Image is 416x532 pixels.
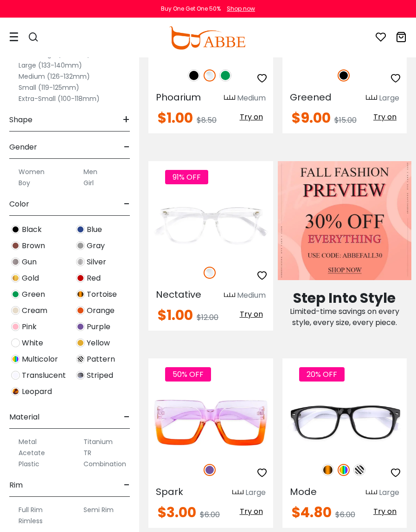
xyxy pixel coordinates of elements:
[282,392,407,454] img: Multicolor Mode - Plastic ,Universal Bridge Fit
[76,338,85,347] img: Yellow
[371,506,399,518] button: Try on
[200,509,220,520] span: $6.00
[76,225,85,234] img: Blue
[22,224,42,235] span: Black
[11,306,20,315] img: Cream
[87,273,101,284] span: Red
[19,515,43,526] label: Rimless
[338,464,350,476] img: Multicolor
[290,306,399,328] span: Limited-time savings on every style, every size, every piece.
[87,321,110,332] span: Purple
[222,5,255,13] a: Shop now
[83,177,94,188] label: Girl
[22,305,47,316] span: Cream
[188,69,200,81] img: Black
[87,257,106,268] span: Silver
[124,474,130,496] span: -
[240,112,263,122] span: Try on
[19,60,82,71] label: Large (133-140mm)
[204,69,216,81] img: Clear
[158,502,196,522] span: $3.00
[22,386,52,397] span: Leopard
[322,464,334,476] img: Tortoise
[11,225,20,234] img: Black
[353,464,365,476] img: Pattern
[124,193,130,215] span: -
[11,257,20,266] img: Gun
[11,355,20,363] img: Multicolor
[9,406,39,428] span: Material
[366,489,377,496] img: size ruler
[224,94,235,101] img: size ruler
[76,274,85,282] img: Red
[204,267,216,279] img: Clear
[165,367,211,382] span: 50% OFF
[76,306,85,315] img: Orange
[197,312,218,323] span: $12.00
[19,166,45,177] label: Women
[9,109,32,131] span: Shape
[11,387,20,396] img: Leopard
[19,458,39,469] label: Plastic
[11,322,20,331] img: Pink
[9,136,37,158] span: Gender
[22,321,37,332] span: Pink
[338,69,350,81] img: Black
[83,436,113,447] label: Titanium
[299,367,345,382] span: 20% OFF
[11,371,20,380] img: Translucent
[161,5,221,13] div: Buy One Get One 50%
[379,93,399,104] div: Large
[87,305,115,316] span: Orange
[87,370,113,381] span: Striped
[19,447,45,458] label: Acetate
[373,506,397,517] span: Try on
[237,308,266,320] button: Try on
[76,322,85,331] img: Purple
[158,305,193,325] span: $1.00
[240,309,263,319] span: Try on
[87,224,102,235] span: Blue
[148,194,273,257] img: Fclear Nectative - TR ,Universal Bridge Fit
[9,193,29,215] span: Color
[22,354,58,365] span: Multicolor
[148,392,273,454] img: Purple Spark - Plastic ,Universal Bridge Fit
[83,166,97,177] label: Men
[22,370,66,381] span: Translucent
[237,290,266,301] div: Medium
[76,371,85,380] img: Striped
[237,93,266,104] div: Medium
[11,241,20,250] img: Brown
[237,111,266,123] button: Try on
[83,447,91,458] label: TR
[292,502,332,522] span: $4.80
[19,177,30,188] label: Boy
[290,91,332,104] span: Greened
[22,240,45,251] span: Brown
[83,504,114,515] label: Semi Rim
[76,257,85,266] img: Silver
[19,93,100,104] label: Extra-Small (100-118mm)
[19,504,43,515] label: Full Rim
[158,108,193,128] span: $1.00
[87,240,105,251] span: Gray
[204,464,216,476] img: Purple
[87,289,117,300] span: Tortoise
[240,506,263,517] span: Try on
[124,406,130,428] span: -
[293,288,396,308] span: Step Into Style
[19,71,90,82] label: Medium (126-132mm)
[366,94,377,101] img: size ruler
[373,112,397,122] span: Try on
[11,274,20,282] img: Gold
[156,288,201,301] span: Nectative
[83,458,126,469] label: Combination
[245,487,266,498] div: Large
[334,115,357,125] span: $15.00
[124,136,130,158] span: -
[219,69,231,81] img: Green
[11,290,20,299] img: Green
[22,273,39,284] span: Gold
